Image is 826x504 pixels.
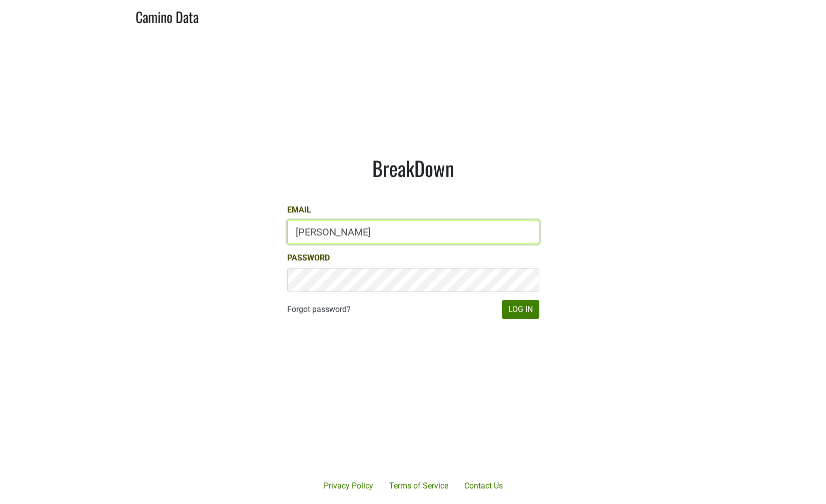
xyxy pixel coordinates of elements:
[287,252,330,264] label: Password
[316,476,381,496] a: Privacy Policy
[287,303,351,315] a: Forgot password?
[136,4,199,27] a: Camino Data
[287,204,311,216] label: Email
[381,476,456,496] a: Terms of Service
[456,476,511,496] a: Contact Us
[287,156,539,180] h1: BreakDown
[502,300,539,319] button: Log In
